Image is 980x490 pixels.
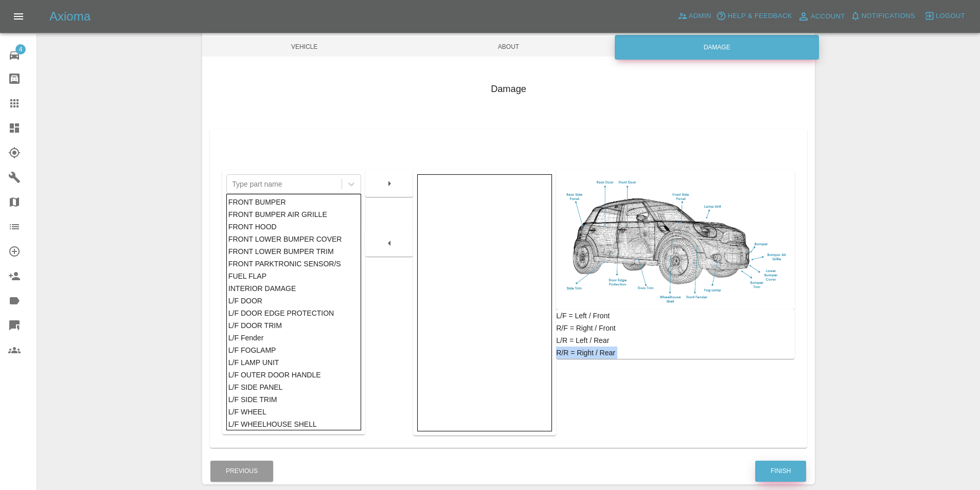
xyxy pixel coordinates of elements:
[848,8,918,24] button: Notifications
[811,11,845,23] span: Account
[210,82,807,96] h4: Damage
[228,258,360,270] div: FRONT PARKTRONIC SENSOR/S
[202,37,406,57] span: Vehicle
[15,44,26,55] span: 4
[228,295,360,307] div: L/F DOOR
[228,393,360,406] div: L/F SIDE TRIM
[6,4,31,29] button: Open drawer
[228,319,360,332] div: L/F DOOR TRIM
[406,37,611,57] span: About
[228,245,360,258] div: FRONT LOWER BUMPER TRIM
[228,381,360,393] div: L/F SIDE PANEL
[228,344,360,356] div: L/F FOGLAMP
[228,270,360,282] div: FUEL FLAP
[936,10,965,22] span: Logout
[615,35,819,60] div: Damage
[556,310,795,359] div: L/F = Left / Front R/F = Right / Front L/R = Left / Rear R/R = Right / Rear
[727,10,792,22] span: Help & Feedback
[228,332,360,344] div: L/F Fender
[228,418,360,430] div: L/F WHEELHOUSE SHELL
[228,406,360,418] div: L/F WHEEL
[560,174,791,306] img: car
[228,208,360,221] div: FRONT BUMPER AIR GRILLE
[49,8,91,25] h5: Axioma
[795,8,848,25] a: Account
[862,10,915,22] span: Notifications
[228,356,360,369] div: L/F LAMP UNIT
[228,221,360,233] div: FRONT HOOD
[210,461,273,482] button: Previous
[755,461,806,482] button: Finish
[228,233,360,245] div: FRONT LOWER BUMPER COVER
[689,10,711,22] span: Admin
[611,37,815,57] span: Damage
[228,282,360,295] div: INTERIOR DAMAGE
[675,8,714,24] a: Admin
[228,369,360,381] div: L/F OUTER DOOR HANDLE
[922,8,968,24] button: Logout
[228,307,360,319] div: L/F DOOR EDGE PROTECTION
[714,8,794,24] button: Help & Feedback
[228,196,360,208] div: FRONT BUMPER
